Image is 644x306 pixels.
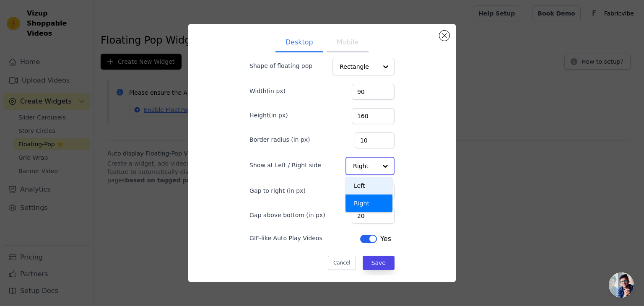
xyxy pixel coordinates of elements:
[249,211,325,219] label: Gap above bottom (in px)
[327,34,369,52] button: Mobile
[249,135,310,144] label: Border radius (in px)
[328,256,356,270] button: Cancel
[275,34,323,52] button: Desktop
[249,111,288,119] label: Height(in px)
[345,194,392,212] div: Right
[249,62,312,70] label: Shape of floating pop
[609,272,634,298] a: Open chat
[249,87,286,95] label: Width(in px)
[439,31,449,41] button: Close modal
[363,256,395,270] button: Save
[345,177,392,194] div: Left
[380,234,391,244] span: Yes
[249,234,322,242] label: GIF-like Auto Play Videos
[249,187,306,195] label: Gap to right (in px)
[249,161,321,169] label: Show at Left / Right side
